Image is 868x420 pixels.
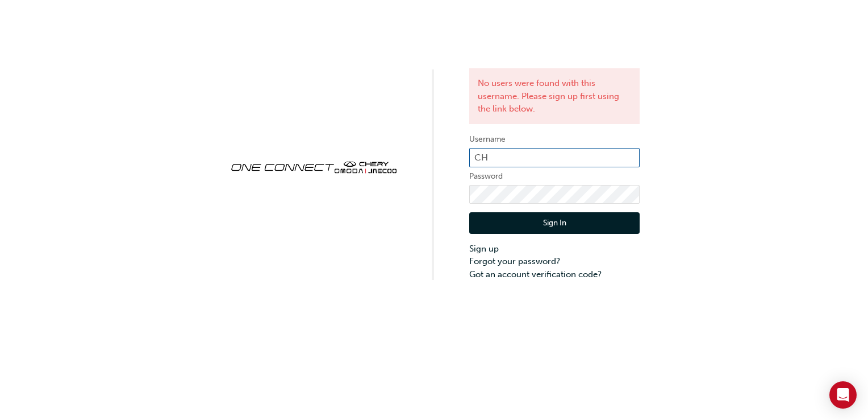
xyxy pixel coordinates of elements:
[469,242,640,256] a: Sign up
[469,255,640,268] a: Forgot your password?
[469,68,640,124] div: No users were found with this username. Please sign up first using the link below.
[469,170,640,183] label: Password
[228,151,399,181] img: oneconnect
[469,148,640,167] input: Username
[829,381,857,409] div: Open Intercom Messenger
[469,133,640,146] label: Username
[469,212,640,234] button: Sign In
[469,268,640,281] a: Got an account verification code?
